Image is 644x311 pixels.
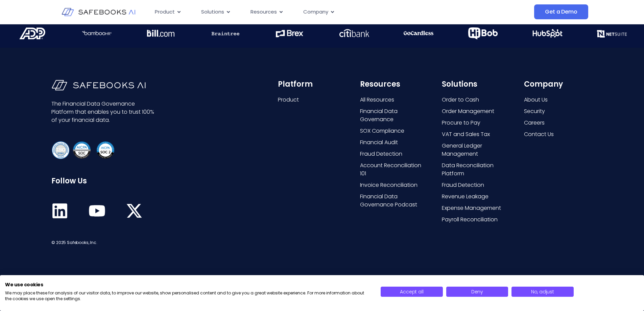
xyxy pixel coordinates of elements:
span: Order to Cash [442,96,479,104]
a: Revenue Leakage [442,193,510,201]
p: The Financial Data Governance Platform that enables you to trust 100% of your financial data. [51,100,156,124]
div: 9 / 21 [515,29,580,40]
a: Product [278,96,347,104]
span: Security [524,107,545,115]
span: Revenue Leakage [442,193,488,201]
span: Get a Demo [545,8,577,15]
a: Expense Management [442,204,510,212]
span: Resources [251,8,277,16]
div: 2 / 21 [65,27,129,41]
div: 8 / 21 [451,27,516,41]
span: Order Management [442,107,494,115]
img: Financial Data Governance 9 [146,27,176,39]
a: Order to Cash [442,96,510,104]
span: About Us [524,96,548,104]
a: Get a Demo [534,4,588,19]
a: Careers [524,119,593,127]
a: SOX Compliance [360,127,429,135]
a: Payroll Reconciliation [442,216,510,224]
span: Contact Us [524,130,554,138]
a: Financial Data Governance [360,107,429,124]
img: Financial Data Governance 12 [339,27,369,39]
h6: Company [524,80,593,89]
h6: Platform [278,80,347,89]
h6: Follow Us [51,177,156,185]
a: About Us [524,96,593,104]
button: Adjust cookie preferences [511,287,573,297]
h2: We use cookies [5,282,371,288]
div: 6 / 21 [322,27,387,41]
span: Payroll Reconciliation [442,216,498,224]
span: No, adjust [531,288,554,295]
span: Deny [471,288,483,295]
a: Fraud Detection [360,150,429,158]
a: All Resources [360,96,429,104]
span: Invoice Reconciliation [360,181,418,189]
img: Financial Data Governance 7 [17,27,47,39]
span: Solutions [201,8,224,16]
img: Financial Data Governance 8 [82,27,112,39]
h6: Solutions [442,80,510,89]
a: VAT and Sales Tax [442,130,510,138]
div: Menu Toggle [149,5,467,19]
a: Security [524,107,593,115]
img: Financial Data Governance 11 [275,27,305,39]
a: General Ledger Management [442,142,510,158]
span: © 2025 Safebooks, Inc. [51,240,97,245]
span: Fraud Detection [360,150,402,158]
div: 7 / 21 [386,27,451,41]
span: All Resources [360,96,394,104]
span: Product [155,8,175,16]
img: Financial Data Governance 16 [597,27,627,39]
a: Fraud Detection [442,181,510,189]
a: Financial Data Governance Podcast [360,193,429,209]
span: Fraud Detection [442,181,484,189]
span: Company [303,8,328,16]
div: 3 / 21 [129,27,193,41]
a: Order Management [442,107,510,115]
nav: Menu [149,5,467,19]
a: Invoice Reconciliation [360,181,429,189]
img: Financial Data Governance 15 [532,29,563,38]
img: Financial Data Governance 13 [404,27,433,39]
div: 4 / 21 [193,27,258,41]
a: Account Reconciliation 101 [360,161,429,178]
span: VAT and Sales Tax [442,130,490,138]
button: Accept all cookies [381,287,443,297]
button: Deny all cookies [446,287,508,297]
span: Expense Management [442,204,501,212]
img: Financial Data Governance 10 [211,27,240,39]
a: Financial Audit [360,138,429,147]
span: Financial Audit [360,138,398,147]
span: SOX Compliance [360,127,404,135]
a: Procure to Pay [442,119,510,127]
a: Data Reconciliation Platform [442,161,510,178]
div: 5 / 21 [258,27,322,41]
p: We may place these for analysis of our visitor data, to improve our website, show personalised co... [5,290,371,302]
span: Careers [524,119,545,127]
span: Accept all [400,288,423,295]
span: Product [278,96,299,104]
h6: Resources [360,80,429,89]
img: Financial Data Governance 14 [468,27,498,39]
a: Contact Us [524,130,593,138]
span: Procure to Pay [442,119,480,127]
